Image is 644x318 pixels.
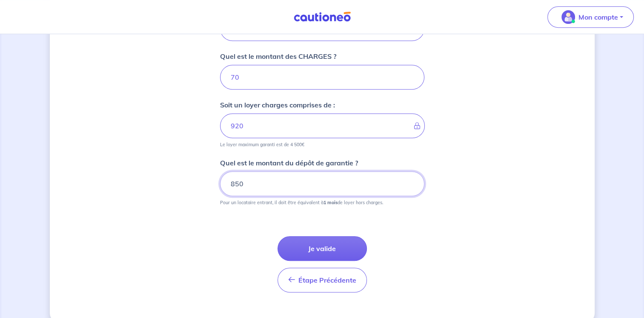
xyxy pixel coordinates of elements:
[220,142,304,147] p: Le loyer maximum garanti est de 4 500€
[220,65,424,90] input: 80 €
[220,171,424,196] input: 750€
[220,100,335,110] p: Soit un loyer charges comprises de :
[578,12,618,22] p: Mon compte
[290,12,354,22] img: Cautioneo
[278,268,367,292] button: Étape Précédente
[220,199,383,205] p: Pour un locataire entrant, il doit être équivalent à de loyer hors charges.
[547,6,634,28] button: illu_account_valid_menu.svgMon compte
[278,236,367,261] button: Je valide
[220,51,336,61] p: Quel est le montant des CHARGES ?
[220,158,358,168] p: Quel est le montant du dépôt de garantie ?
[220,113,425,138] input: - €
[298,276,356,284] span: Étape Précédente
[323,199,338,205] strong: 1 mois
[561,10,575,24] img: illu_account_valid_menu.svg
